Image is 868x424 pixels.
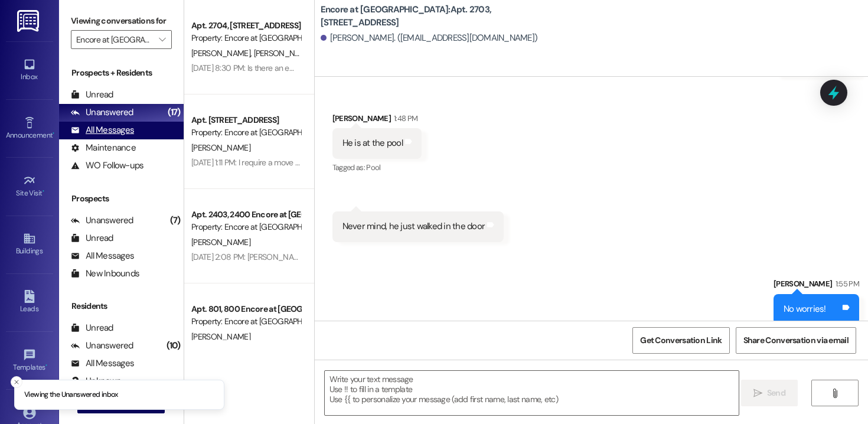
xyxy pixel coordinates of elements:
div: [DATE] 1:11 PM: I require a move out inspection. Before I turn in keys [DATE] [191,157,437,168]
div: Apt. 2403, 2400 Encore at [GEOGRAPHIC_DATA] [191,208,301,221]
div: All Messages [71,357,134,370]
div: Never mind, he just walked in the door [342,220,485,233]
div: Property: Encore at [GEOGRAPHIC_DATA] [191,32,301,44]
a: Buildings [6,229,53,260]
a: Leads [6,286,53,318]
span: Get Conversation Link [640,334,722,347]
div: Prospects + Residents [59,67,184,79]
span: [PERSON_NAME] [253,48,312,58]
span: [PERSON_NAME] [191,237,250,247]
div: Unread [71,322,113,334]
div: (7) [167,211,184,230]
span: [PERSON_NAME] [191,331,250,342]
div: Maintenance [71,142,136,154]
div: [DATE] 2:08 PM: [PERSON_NAME], I'll be here [191,252,343,262]
div: He is at the pool [342,137,403,149]
div: Unread [71,89,113,101]
div: [PERSON_NAME] [774,278,859,294]
span: [PERSON_NAME] [191,142,250,153]
div: 1:55 PM [833,278,859,290]
div: Apt. [STREET_ADDRESS] [191,114,301,126]
label: Viewing conversations for [71,12,172,30]
div: [PERSON_NAME]. ([EMAIL_ADDRESS][DOMAIN_NAME]) [321,32,538,44]
div: Apt. 801, 800 Encore at [GEOGRAPHIC_DATA] [191,303,301,315]
i:  [159,35,165,44]
span: Send [767,387,785,399]
a: Templates • [6,345,53,377]
div: Unread [71,232,113,244]
div: Property: Encore at [GEOGRAPHIC_DATA] [191,126,301,139]
div: All Messages [71,124,134,136]
div: Unanswered [71,106,133,119]
div: WO Follow-ups [71,159,143,172]
div: All Messages [71,250,134,262]
b: Encore at [GEOGRAPHIC_DATA]: Apt. 2703, [STREET_ADDRESS] [321,4,557,29]
a: Site Visit • [6,171,53,203]
span: • [43,187,44,195]
div: [PERSON_NAME] [332,112,422,129]
div: Apt. 2704, [STREET_ADDRESS] [191,19,301,32]
span: [PERSON_NAME] [191,48,254,58]
div: Tagged as: [332,159,422,176]
div: New Inbounds [71,268,139,280]
div: (17) [165,103,184,122]
div: No worries! [784,303,826,315]
div: 1:48 PM [391,112,417,125]
div: (10) [164,337,184,355]
span: • [53,129,54,138]
img: ResiDesk Logo [17,10,41,32]
div: Property: Encore at [GEOGRAPHIC_DATA] [191,315,301,328]
i:  [830,389,839,398]
div: [DATE] 8:30 PM: Is there an emergency contact number? [191,63,386,73]
span: • [45,361,47,370]
div: Prospects [59,193,184,205]
div: Property: Encore at [GEOGRAPHIC_DATA] [191,221,301,233]
button: Share Conversation via email [736,327,856,354]
p: Viewing the Unanswered inbox [24,390,118,400]
a: Inbox [6,54,53,86]
input: All communities [76,30,153,49]
div: Residents [59,300,184,312]
span: Pool [366,162,380,172]
div: Unanswered [71,214,133,227]
span: Share Conversation via email [743,334,849,347]
button: Get Conversation Link [632,327,729,354]
button: Send [741,380,798,406]
i:  [753,389,762,398]
button: Close toast [11,376,22,388]
div: Unanswered [71,340,133,352]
